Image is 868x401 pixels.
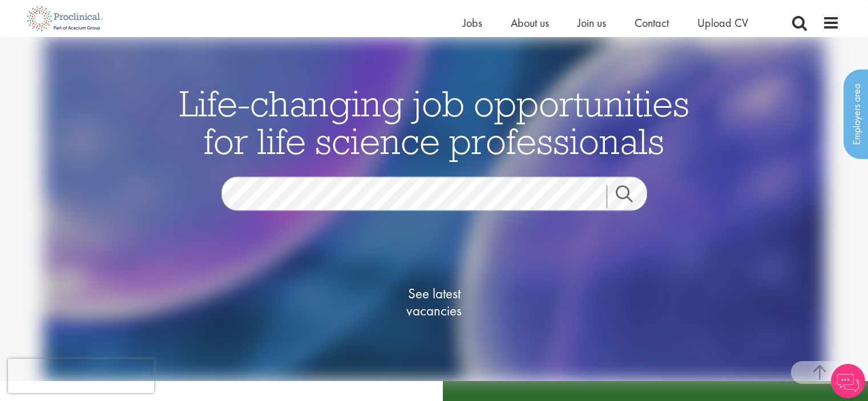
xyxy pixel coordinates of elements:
[511,15,549,30] a: About us
[463,15,482,30] a: Jobs
[377,239,491,364] a: See latestvacancies
[43,37,825,381] img: candidate home
[607,185,656,208] a: Job search submit button
[697,15,748,30] a: Upload CV
[635,15,669,30] a: Contact
[8,359,154,393] iframe: reCAPTCHA
[377,285,491,319] span: See latest vacancies
[578,15,606,30] a: Join us
[179,80,689,163] span: Life-changing job opportunities for life science professionals
[831,364,865,398] img: Chatbot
